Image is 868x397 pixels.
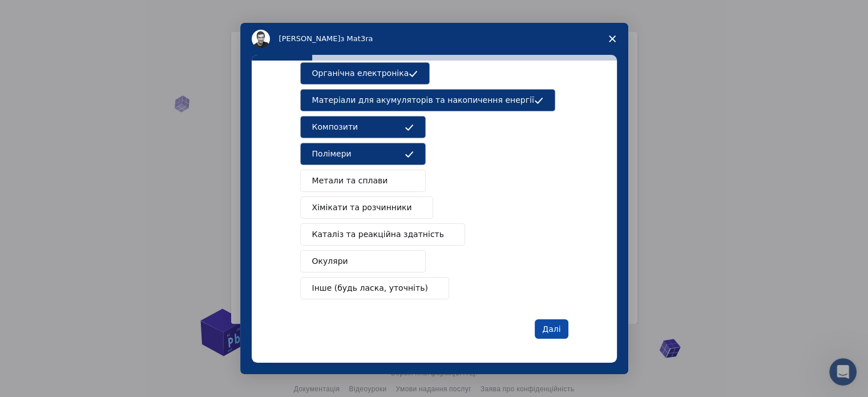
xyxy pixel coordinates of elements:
[252,30,270,48] img: Зображення профілю для Тимура
[312,203,412,212] font: Хімікати та розчинники
[300,170,426,192] button: Метали та сплави
[312,256,348,266] font: Окуляри
[300,116,426,138] button: Композити
[312,149,352,158] font: Полімери
[21,8,77,18] font: Підтримка
[312,69,409,78] font: Органічна електроніка
[300,250,426,272] button: Окуляри
[279,34,341,43] font: [PERSON_NAME]
[300,197,433,219] button: Хімікати та розчинники
[300,89,555,111] button: Матеріали для акумуляторів та накопичення енергії
[300,277,449,299] button: Інше (будь ласка, уточніть)
[312,122,358,131] font: Композити
[300,143,426,165] button: Полімери
[300,62,430,85] button: Органічна електроніка
[312,95,534,105] font: Матеріали для акумуляторів та накопичення енергії
[312,230,444,239] font: Каталіз та реакційна здатність
[542,324,560,334] font: Далі
[341,34,373,43] font: з Mat3ra
[312,176,388,185] font: Метали та сплави
[300,223,465,246] button: Каталіз та реакційна здатність
[312,283,428,292] font: Інше (будь ласка, уточніть)
[596,23,628,55] span: Закрити опитування
[535,319,568,339] button: Далі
